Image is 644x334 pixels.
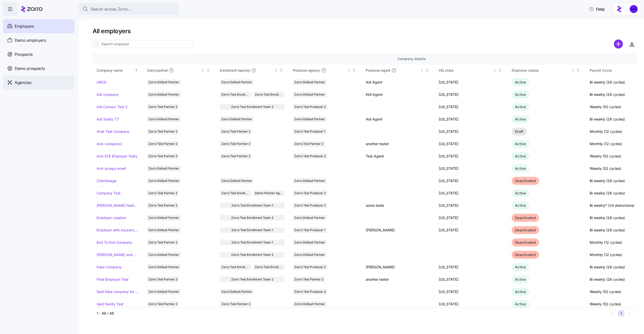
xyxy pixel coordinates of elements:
[231,240,273,245] span: Zorro Test Enrollment Team 1
[294,289,326,295] span: Zorro Test Producer 3
[362,89,435,101] td: Kiril Agent
[493,69,497,72] div: Not sorted
[3,33,74,47] a: Demo employers
[148,240,177,245] span: Zorro Test Partner 2
[294,104,326,110] span: Zorro Test Producer 2
[221,116,252,122] span: Zorro Default Partner
[435,261,508,273] td: [US_STATE]
[362,273,435,286] td: another tester
[515,117,526,121] span: Active
[294,252,325,258] span: Zorro Default Partner
[135,69,138,72] div: Sorted ascending
[148,190,177,196] span: Zorro Test Partner 2
[294,178,325,184] span: Zorro Default Partner
[231,104,273,110] span: Zorro Test Enrollment Team 2
[508,65,586,76] th: Employer statusNot sorted
[435,199,508,212] td: [US_STATE]
[148,252,179,258] span: Zorro Default Partner
[362,113,435,126] td: Adi Agent
[97,117,119,122] a: Adi Sanity 7.7
[221,153,250,159] span: Zorro Test Partner 2
[435,175,508,187] td: [US_STATE]
[220,68,250,73] span: Enrollment team(s)
[294,240,325,245] span: Zorro Default Partner
[97,154,137,159] a: Aviv E2E Employer Testy
[221,289,252,295] span: Zorro Default Partner
[609,310,616,317] button: Previous page
[97,302,124,307] a: Gadi Sanity Test
[515,289,526,294] span: Active
[618,310,624,317] button: 1
[435,273,508,286] td: [US_STATE]
[148,79,179,85] span: Zorro Default Partner
[294,215,325,221] span: Zorro Default Partner
[97,80,106,85] a: ABCD
[15,51,33,58] span: Prospects
[221,141,250,147] span: Zorro Test Partner 2
[97,289,139,294] a: Gadi fake company for test
[97,92,118,97] a: Adi company
[294,301,325,307] span: Zorro Default Partner
[435,138,508,150] td: [US_STATE]
[435,89,508,101] td: [US_STATE]
[93,65,143,76] th: Company nameSorted ascending
[148,104,177,110] span: Zorro Test Partner 2
[97,68,134,73] div: Company name
[148,215,179,221] span: Zorro Default Partner
[255,264,283,270] span: Zorro Test Enrollment Team 1
[366,68,390,73] span: Producer agent
[148,141,177,147] span: Zorro Test Partner 2
[97,228,139,233] a: Employer with insurance problems
[435,150,508,162] td: [US_STATE]
[590,68,643,73] div: Payroll Cycle
[435,286,508,298] td: [US_STATE]
[362,65,435,76] th: Producer agentNot sorted
[515,129,524,134] span: Draft
[148,277,177,282] span: Zorro Test Partner 2
[515,191,526,195] span: Active
[515,179,536,183] span: Deactivated
[362,261,435,273] td: [PERSON_NAME]
[15,65,45,72] span: Demo prospects
[294,79,325,85] span: Zorro Default Partner
[515,228,536,232] span: Deactivated
[148,203,177,208] span: Zorro Test Partner 2
[515,80,526,84] span: Active
[626,310,633,317] button: Next page
[221,178,252,184] span: Zorro Default Partner
[435,65,508,76] th: HQ stateNot sorted
[97,240,132,245] a: End To End Company
[148,129,177,134] span: Zorro Test Partner 2
[515,154,526,158] span: Active
[515,105,526,109] span: Active
[148,289,179,295] span: Zorro Default Partner
[93,27,637,35] h1: All employers
[148,227,179,233] span: Zorro Default Partner
[515,240,536,244] span: Deactivated
[294,227,325,233] span: Zorro Test Producer 1
[435,113,508,126] td: [US_STATE]
[221,79,252,85] span: Zorro Default Partner
[585,4,609,14] button: Help
[3,47,74,61] a: Prospects
[515,142,526,146] span: Active
[293,68,320,73] span: Producer agency
[221,129,250,134] span: Zorro Test Partner 2
[294,264,326,270] span: Zorro Test Producer 2
[221,190,250,196] span: Zorro Test Enrollment Team 2
[255,190,283,196] span: Demo Partner Agency
[435,101,508,113] td: [US_STATE]
[97,104,128,109] a: Adi Contact Test 2
[589,6,605,12] span: Help
[143,65,216,76] th: Zorro partnerNot sorted
[97,203,139,208] a: [PERSON_NAME]-testing-payroll
[515,302,526,306] span: Active
[148,264,179,270] span: Zorro Default Partner
[78,3,179,15] button: Search across Zorro...
[515,92,526,97] span: Active
[147,68,168,73] span: Zorro partner
[221,92,250,97] span: Zorro Test Enrollment Team 2
[255,92,283,97] span: Zorro Test Enrollment Team 1
[435,76,508,89] td: [US_STATE]
[435,224,508,236] td: [US_STATE]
